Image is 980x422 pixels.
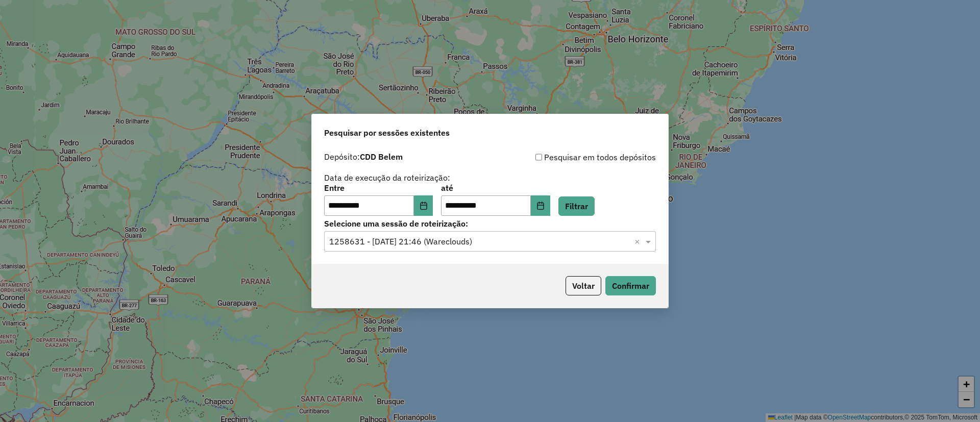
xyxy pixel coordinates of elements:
label: Depósito: [324,151,403,163]
div: Pesquisar em todos depósitos [490,151,656,163]
button: Choose Date [531,195,550,216]
button: Filtrar [558,196,595,216]
button: Confirmar [605,276,656,295]
strong: CDD Belem [360,152,403,162]
label: Data de execução da roteirização: [324,171,450,184]
span: Clear all [634,235,643,247]
label: até [441,182,550,194]
button: Voltar [566,276,601,295]
label: Selecione uma sessão de roteirização: [324,217,656,230]
button: Choose Date [414,195,433,216]
label: Entre [324,182,433,194]
span: Pesquisar por sessões existentes [324,127,450,139]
